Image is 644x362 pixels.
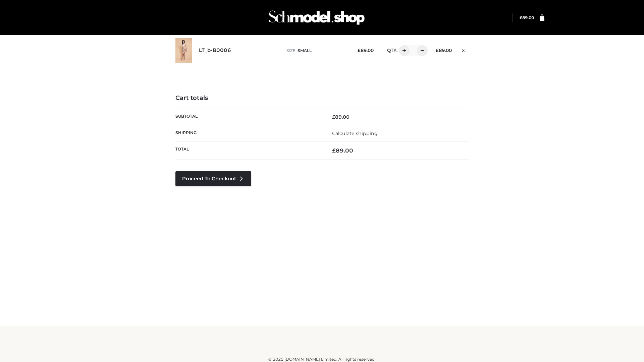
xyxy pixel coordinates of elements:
th: Subtotal [175,109,322,125]
bdi: 89.00 [358,48,374,53]
a: Proceed to Checkout [175,171,251,186]
span: £ [332,147,336,154]
bdi: 89.00 [332,147,353,154]
bdi: 89.00 [436,48,452,53]
span: £ [520,15,522,20]
bdi: 89.00 [332,114,350,120]
a: Calculate shipping [332,130,378,136]
span: SMALL [298,48,312,53]
a: LT_b-B0006 [199,47,231,54]
th: Total [175,142,322,160]
h4: Cart totals [175,95,469,102]
a: £89.00 [520,15,534,20]
th: Shipping [175,125,322,141]
a: Remove this item [459,45,469,54]
bdi: 89.00 [520,15,534,20]
p: size : [286,48,347,54]
span: £ [436,48,439,53]
span: £ [358,48,361,53]
img: Schmodel Admin 964 [266,4,367,31]
div: QTY: [380,45,425,56]
span: £ [332,114,335,120]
